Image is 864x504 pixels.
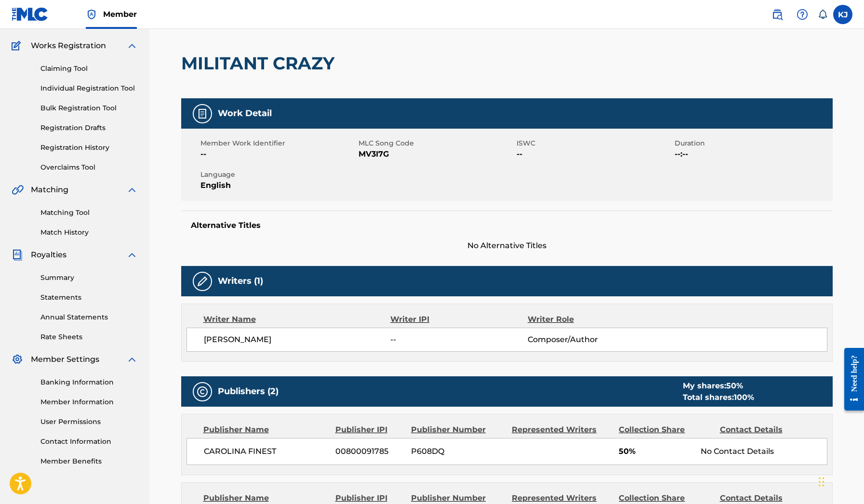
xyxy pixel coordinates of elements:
[517,138,672,148] span: ISWC
[528,314,652,325] div: Writer Role
[683,380,754,392] div: My shares:
[204,446,329,457] span: CAROLINA FINEST
[675,138,830,148] span: Duration
[40,437,138,447] a: Contact Information
[40,332,138,342] a: Rate Sheets
[619,492,712,504] div: Collection Share
[40,162,138,172] a: Overclaims Tool
[701,446,826,457] div: No Contact Details
[411,424,505,436] div: Publisher Number
[335,492,404,504] div: Publisher IPI
[12,249,23,261] img: Royalties
[619,424,712,436] div: Collection Share
[31,249,66,261] span: Royalties
[768,5,787,24] a: Public Search
[31,184,68,196] span: Matching
[181,240,833,252] span: No Alternative Titles
[40,273,138,283] a: Summary
[390,334,527,345] span: --
[40,208,138,218] a: Matching Tool
[734,393,754,402] span: 100 %
[12,184,24,196] img: Matching
[200,170,356,180] span: Language
[218,108,272,119] h5: Work Detail
[675,148,830,160] span: --:--
[720,492,813,504] div: Contact Details
[203,314,391,325] div: Writer Name
[797,9,808,20] img: help
[411,446,505,457] span: P608DQ
[512,424,611,436] div: Represented Writers
[218,276,263,287] h5: Writers (1)
[103,9,137,20] span: Member
[203,424,328,436] div: Publisher Name
[40,312,138,322] a: Annual Statements
[40,123,138,133] a: Registration Drafts
[197,276,208,287] img: Writers
[40,83,138,93] a: Individual Registration Tool
[818,10,827,19] div: Notifications
[619,446,693,457] span: 50%
[31,40,106,52] span: Works Registration
[40,292,138,303] a: Statements
[517,148,672,160] span: --
[200,148,356,160] span: --
[40,103,138,113] a: Bulk Registration Tool
[816,458,864,504] iframe: Chat Widget
[411,492,505,504] div: Publisher Number
[40,456,138,466] a: Member Benefits
[833,5,852,24] div: User Menu
[126,354,138,365] img: expand
[203,492,328,504] div: Publisher Name
[771,9,783,20] img: search
[126,40,138,52] img: expand
[218,386,279,397] h5: Publishers (2)
[528,334,652,345] span: Composer/Author
[335,424,404,436] div: Publisher IPI
[720,424,813,436] div: Contact Details
[40,227,138,238] a: Match History
[191,221,823,230] h5: Alternative Titles
[204,334,391,345] span: [PERSON_NAME]
[12,354,23,365] img: Member Settings
[200,180,356,191] span: English
[40,377,138,387] a: Banking Information
[40,143,138,153] a: Registration History
[40,397,138,407] a: Member Information
[126,249,138,261] img: expand
[197,386,208,398] img: Publishers
[40,64,138,74] a: Claiming Tool
[197,108,208,119] img: Work Detail
[512,492,611,504] div: Represented Writers
[200,138,356,148] span: Member Work Identifier
[181,53,339,74] h2: MILITANT CRAZY
[390,314,528,325] div: Writer IPI
[359,148,514,160] span: MV3I7G
[359,138,514,148] span: MLC Song Code
[12,7,49,21] img: MLC Logo
[40,417,138,427] a: User Permissions
[335,446,404,457] span: 00800091785
[126,184,138,196] img: expand
[726,381,743,390] span: 50 %
[31,354,99,365] span: Member Settings
[837,339,864,419] iframe: Resource Center
[12,40,24,52] img: Works Registration
[683,392,754,403] div: Total shares:
[793,5,812,24] div: Help
[86,9,97,20] img: Top Rightsholder
[819,467,824,496] div: Drag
